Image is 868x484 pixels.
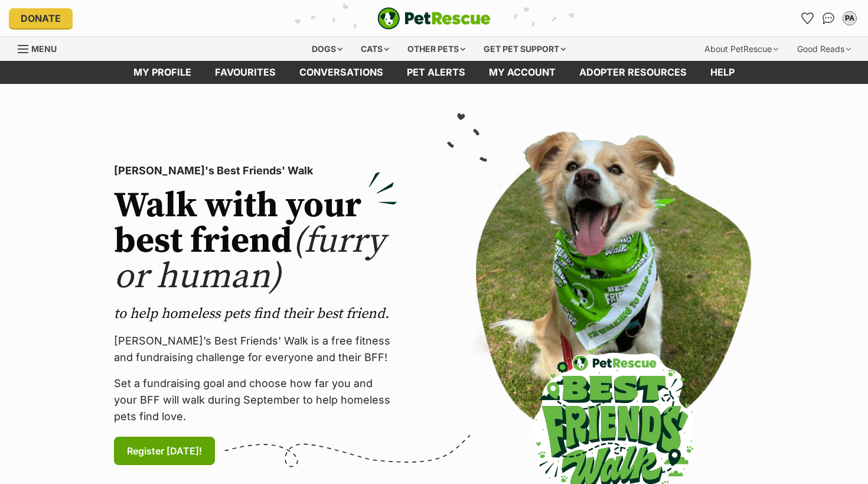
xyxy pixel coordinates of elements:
a: PetRescue [377,7,491,30]
img: logo-e224e6f780fb5917bec1dbf3a21bbac754714ae5b6737aabdf751b685950b380.svg [377,7,491,30]
div: About PetRescue [696,37,787,61]
p: [PERSON_NAME]'s Best Friends' Walk [114,163,397,179]
a: Adopter resources [567,61,699,84]
a: conversations [288,61,395,84]
h2: Walk with your best friend [114,189,397,295]
ul: Account quick links [798,9,859,28]
div: Dogs [304,37,351,61]
a: My profile [122,61,203,84]
p: to help homeless pets find their best friend. [114,304,397,323]
a: Help [699,61,746,84]
span: Menu [31,44,57,54]
img: chat-41dd97257d64d25036548639549fe6c8038ab92f7586957e7f3b1b290dea8141.svg [823,12,835,24]
div: PA [844,12,856,24]
a: Donate [9,8,73,28]
a: Favourites [798,9,817,28]
a: Pet alerts [395,61,477,84]
p: [PERSON_NAME]’s Best Friends' Walk is a free fitness and fundraising challenge for everyone and t... [114,333,397,366]
a: Register [DATE]! [114,437,215,465]
p: Set a fundraising goal and choose how far you and your BFF will walk during September to help hom... [114,375,397,425]
button: My account [840,9,859,28]
a: Conversations [819,9,838,28]
span: Register [DATE]! [127,444,202,458]
div: Good Reads [789,37,859,61]
div: Other pets [399,37,474,61]
div: Get pet support [475,37,574,61]
a: My account [477,61,567,84]
div: Cats [353,37,397,61]
a: Menu [18,37,65,59]
span: (furry or human) [114,219,385,299]
a: Favourites [203,61,288,84]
